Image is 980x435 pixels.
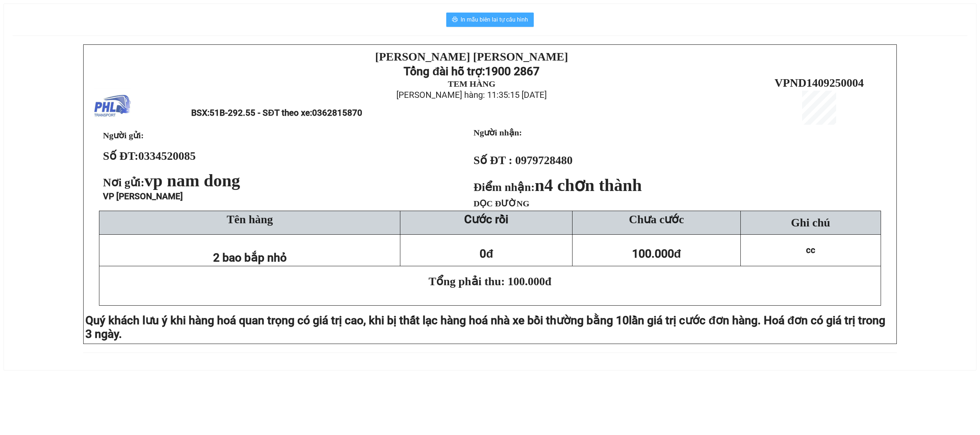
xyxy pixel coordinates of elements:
[103,176,243,189] span: Nơi gửi:
[473,199,529,208] span: DỌC ĐƯỜNG
[227,213,273,226] span: Tên hàng
[396,90,547,100] span: [PERSON_NAME] hàng: 11:35:15 [DATE]
[535,176,642,195] span: n4 chơn thành
[485,64,540,78] strong: 1900 2867
[629,213,684,226] span: Chưa cước
[312,108,362,118] span: 0362815870
[473,128,522,137] strong: Người nhận:
[404,64,485,78] strong: Tổng đài hỗ trợ:
[448,79,495,89] strong: TEM HÀNG
[461,15,528,24] span: In mẫu biên lai tự cấu hình
[774,76,864,89] span: VPND1409250004
[103,149,196,162] strong: Số ĐT:
[191,108,362,118] span: BSX:
[145,171,240,190] span: vp nam dong
[94,89,131,125] img: logo
[464,212,508,226] strong: Cước rồi
[429,275,551,288] span: Tổng phải thu: 100.000đ
[473,154,512,167] strong: Số ĐT :
[452,16,458,23] span: printer
[213,251,287,264] span: 2 bao bắp nhỏ
[515,154,573,167] span: 0979728480
[791,216,830,229] span: Ghi chú
[375,50,568,63] strong: [PERSON_NAME] [PERSON_NAME]
[85,314,885,341] span: lần giá trị cước đơn hàng. Hoá đơn có giá trị trong 3 ngày.
[209,108,362,118] span: 51B-292.55 - SĐT theo xe:
[473,181,642,193] strong: Điểm nhận:
[446,13,534,27] button: printerIn mẫu biên lai tự cấu hình
[480,247,493,260] span: 0đ
[632,247,681,260] span: 100.000đ
[103,191,183,201] span: VP [PERSON_NAME]
[138,149,196,162] span: 0334520085
[806,245,815,255] span: cc
[85,314,629,327] span: Quý khách lưu ý khi hàng hoá quan trọng có giá trị cao, khi bị thất lạc hàng hoá nhà xe bồi thườn...
[103,131,144,140] span: Người gửi:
